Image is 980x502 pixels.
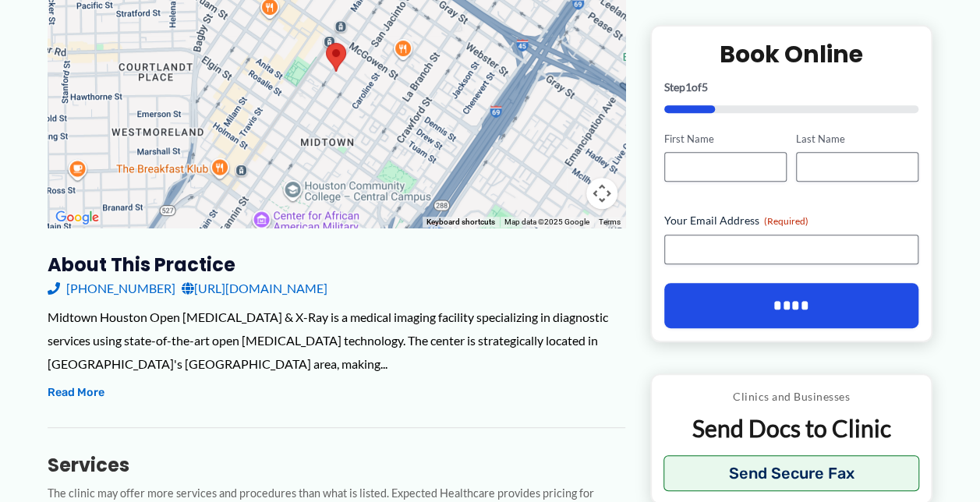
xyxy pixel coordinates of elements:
button: Read More [48,384,104,402]
img: Google [51,207,103,228]
a: Open this area in Google Maps (opens a new window) [51,207,103,228]
span: 1 [685,80,692,94]
label: Your Email Address [664,214,919,229]
span: (Required) [764,216,808,228]
p: Send Docs to Clinic [663,414,920,444]
div: Midtown Houston Open [MEDICAL_DATA] & X-Ray is a medical imaging facility specializing in diagnos... [48,306,625,375]
h3: Services [48,453,625,477]
p: Step of [664,82,919,93]
a: [URL][DOMAIN_NAME] [182,277,327,300]
a: Terms (opens in new tab) [599,217,621,226]
h3: About this practice [48,253,625,277]
button: Send Secure Fax [663,456,920,492]
p: Clinics and Businesses [663,387,920,408]
button: Keyboard shortcuts [426,217,495,228]
label: Last Name [796,132,918,147]
label: First Name [664,132,787,147]
h2: Book Online [664,39,919,69]
button: Map camera controls [586,178,617,209]
span: 5 [702,80,708,94]
a: [PHONE_NUMBER] [48,277,175,300]
span: Map data ©2025 Google [504,217,589,226]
